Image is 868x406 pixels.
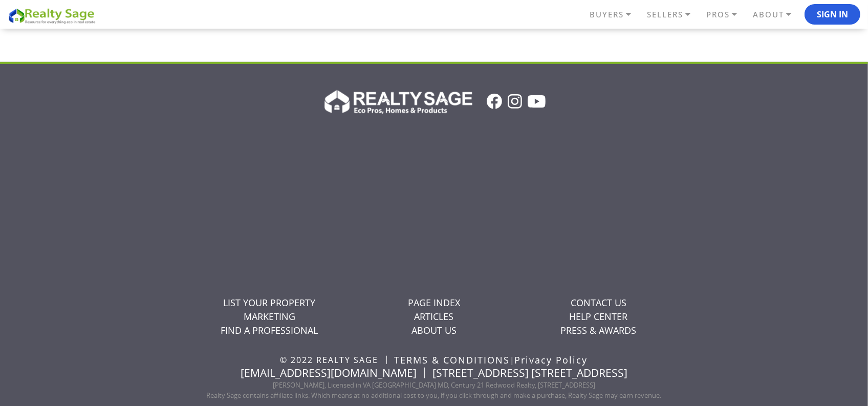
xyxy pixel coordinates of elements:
a: ARTICLES [414,310,453,323]
a: ABOUT US [411,324,457,336]
ul: | [188,355,680,365]
a: Privacy Policy [515,354,588,366]
a: ABOUT [750,6,805,24]
p: [PERSON_NAME], Licensed in VA [GEOGRAPHIC_DATA] MD, Century 21 Redwood Realty, [STREET_ADDRESS] [188,381,680,389]
li: [STREET_ADDRESS] [STREET_ADDRESS] [432,368,627,378]
a: MARKETING [244,310,295,323]
img: Realty Sage Logo [322,87,472,116]
a: HELP CENTER [570,310,628,323]
a: CONTACT US [571,296,626,309]
li: © 2022 REALTY SAGE [280,356,387,364]
a: PROS [704,6,750,24]
a: PAGE INDEX [408,296,460,309]
a: SELLERS [644,6,704,24]
a: PRESS & AWARDS [561,324,637,336]
a: LIST YOUR PROPERTY [223,296,315,309]
a: BUYERS [587,6,644,24]
img: REALTY SAGE [8,7,100,25]
a: TERMS & CONDITIONS [395,354,510,366]
button: Sign In [805,4,860,25]
a: [EMAIL_ADDRESS][DOMAIN_NAME] [241,366,417,380]
a: FIND A PROFESSIONAL [221,324,318,336]
p: Realty Sage contains affiliate links. Which means at no additional cost to you, if you click thro... [188,392,680,399]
